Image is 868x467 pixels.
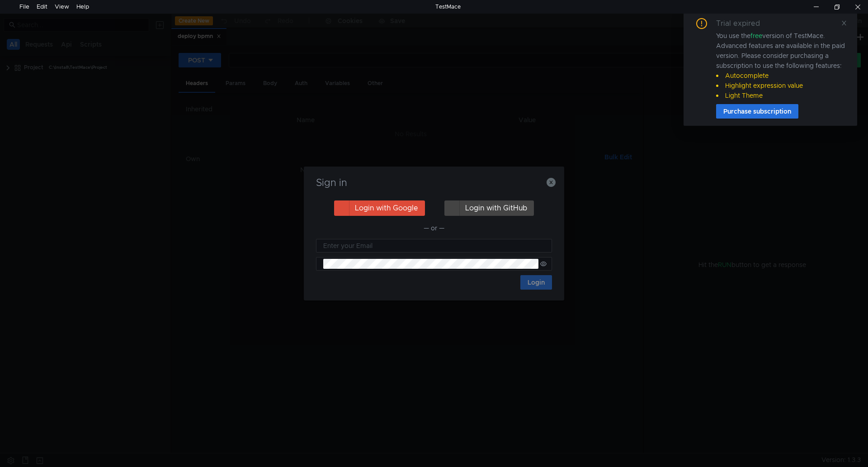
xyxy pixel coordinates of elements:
input: Enter your Email [323,241,547,251]
button: Purchase subscription [716,104,798,119]
div: You use the version of TestMace. Advanced features are available in the paid version. Please cons... [716,31,846,100]
li: Highlight expression value [716,81,846,91]
div: Trial expired [716,18,771,29]
h3: Sign in [315,177,553,188]
div: — or — [316,223,552,233]
li: Autocomplete [716,71,846,81]
li: Light Theme [716,91,846,100]
button: Login with Google [334,200,425,216]
button: Login with GitHub [444,200,534,216]
span: free [750,32,762,40]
